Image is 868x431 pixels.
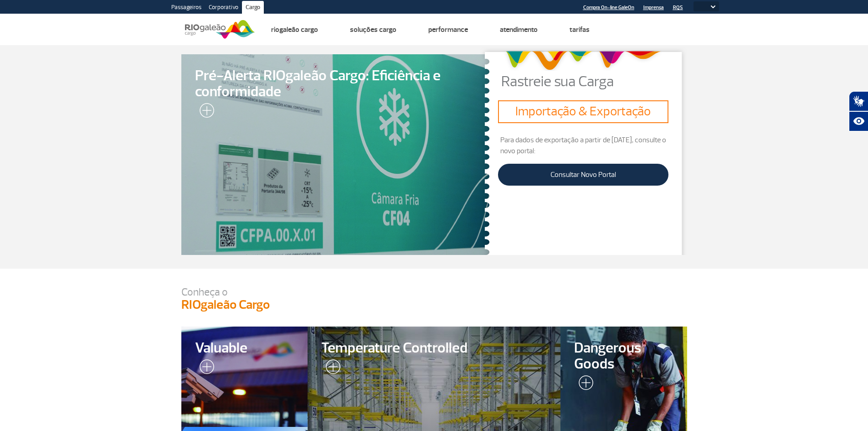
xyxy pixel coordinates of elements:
[195,103,214,121] img: leia-mais
[849,91,868,111] button: Abrir tradutor de língua de sinais.
[168,1,205,16] a: Passageiros
[205,1,242,16] a: Corporativo
[501,74,687,89] p: Rastreie sua Carga
[428,25,468,34] a: Performance
[195,359,214,378] img: leia-mais
[570,25,590,34] a: Tarifas
[181,287,687,297] p: Conheça o
[574,340,673,372] span: Dangerous Goods
[502,104,664,119] h3: Importação & Exportação
[849,91,868,131] div: Plugin de acessibilidade da Hand Talk.
[242,1,264,16] a: Cargo
[195,68,476,100] span: Pré-Alerta RIOgaleão Cargo: Eficiência e conformidade
[498,135,668,156] p: Para dados de exportação a partir de [DATE], consulte o novo portal:
[321,340,547,356] span: Temperature Controlled
[583,5,634,10] a: Compra On-line GaleOn
[181,327,308,427] a: Valuable
[195,340,294,356] span: Valuable
[574,375,593,394] img: leia-mais
[498,164,668,186] a: Consultar Novo Portal
[181,297,687,313] h3: RIOgaleão Cargo
[673,5,683,10] a: RQS
[321,359,340,378] img: leia-mais
[350,25,396,34] a: Soluções Cargo
[500,25,538,34] a: Atendimento
[181,54,490,255] a: Pré-Alerta RIOgaleão Cargo: Eficiência e conformidade
[849,111,868,131] button: Abrir recursos assistivos.
[502,47,664,74] img: grafismo
[271,25,318,34] a: Riogaleão Cargo
[643,5,664,10] a: Imprensa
